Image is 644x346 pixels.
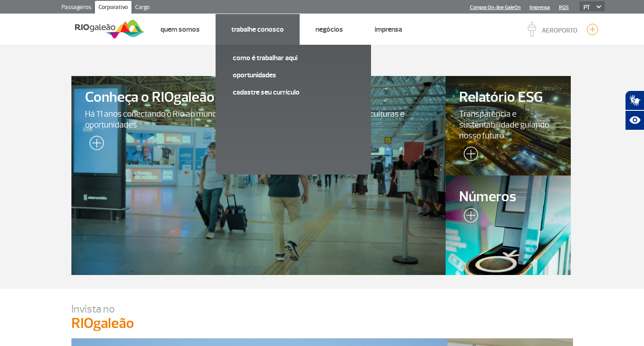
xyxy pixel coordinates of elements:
[459,208,478,226] img: leia-mais
[459,90,557,105] span: Relatório ESG
[233,53,354,63] a: Como é trabalhar aqui
[71,316,573,331] p: RIOgaleão
[132,1,153,15] a: Cargo
[625,90,644,130] div: Plugin de acessibilidade da Hand Talk.
[160,25,200,34] a: Quem Somos
[446,76,570,175] a: Relatório ESGTransparência e sustentabilidade guiando nosso futuro
[559,5,569,10] a: RQS
[85,90,432,105] span: Conheça o RIOgaleão
[315,25,343,34] a: Negócios
[446,175,570,275] a: Números
[85,109,432,130] span: Há 11 anos conectando o Rio ao mundo e sendo a porta de entrada para pessoas, culturas e oportuni...
[233,87,354,97] a: Cadastre seu currículo
[625,90,644,110] button: Abrir tradutor de língua de sinais.
[71,76,446,275] a: Conheça o RIOgaleãoHá 11 anos conectando o Rio ao mundo e sendo a porta de entrada para pessoas, ...
[625,110,644,130] button: Abrir recursos assistivos.
[459,189,557,205] span: Números
[530,5,550,10] a: Imprensa
[58,1,95,15] a: Passageiros
[231,25,284,34] a: Trabalhe Conosco
[85,136,104,154] img: leia-mais
[95,1,132,15] a: Corporativo
[459,109,557,141] span: Transparência e sustentabilidade guiando nosso futuro
[71,302,573,316] p: Invista no
[233,70,354,80] a: Oportunidades
[542,28,578,34] p: AEROPORTO
[470,5,521,10] a: Compra On-line GaleOn
[459,147,478,165] img: leia-mais
[375,25,402,34] a: Imprensa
